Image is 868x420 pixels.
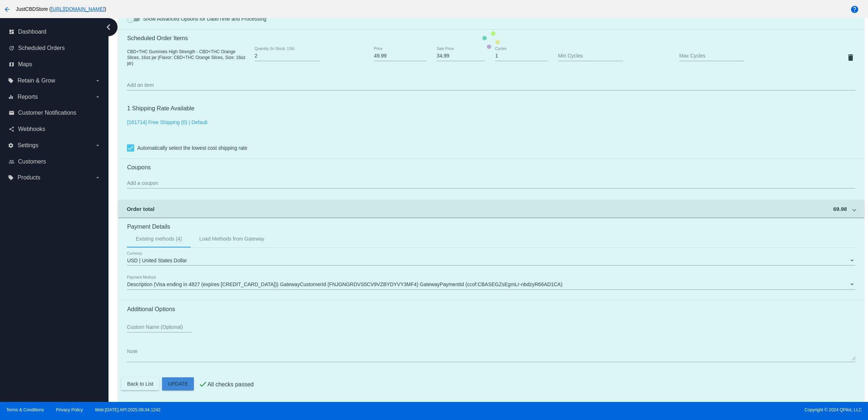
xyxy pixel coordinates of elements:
i: local_offer [8,78,14,84]
i: email [9,110,14,116]
span: Settings [17,142,38,149]
a: Privacy Policy [56,407,83,412]
i: people_outline [9,159,14,165]
mat-icon: arrow_back [3,5,12,14]
span: Webhooks [18,126,45,132]
span: Reports [17,94,38,100]
a: Web:[DATE] API:2025.09.04.1242 [95,407,161,412]
span: Retain & Grow [17,77,55,84]
i: arrow_drop_down [95,94,101,100]
a: map Maps [9,59,101,70]
i: arrow_drop_down [95,143,101,148]
mat-icon: help [850,5,859,14]
i: map [9,61,14,67]
i: local_offer [8,175,14,181]
i: update [9,45,14,51]
span: Customers [18,158,46,165]
i: dashboard [9,29,14,35]
a: dashboard Dashboard [9,26,101,38]
i: share [9,126,14,132]
span: Customer Notifications [18,110,76,116]
span: Products [17,174,40,181]
mat-expansion-panel-header: Order total 69.98 [118,200,864,217]
a: [URL][DOMAIN_NAME] [51,6,105,12]
span: Scheduled Orders [18,45,65,51]
a: Terms & Conditions [6,407,44,412]
i: equalizer [8,94,14,100]
span: Copyright © 2024 QPilot, LLC [440,407,862,412]
span: JustCBDStore ( ) [16,6,106,12]
a: email Customer Notifications [9,107,101,119]
a: update Scheduled Orders [9,42,101,54]
a: people_outline Customers [9,156,101,167]
i: settings [8,143,14,148]
i: arrow_drop_down [95,78,101,84]
span: Dashboard [18,29,46,35]
a: share Webhooks [9,123,101,135]
span: Maps [18,61,32,68]
i: arrow_drop_down [95,175,101,181]
i: chevron_left [103,21,114,33]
